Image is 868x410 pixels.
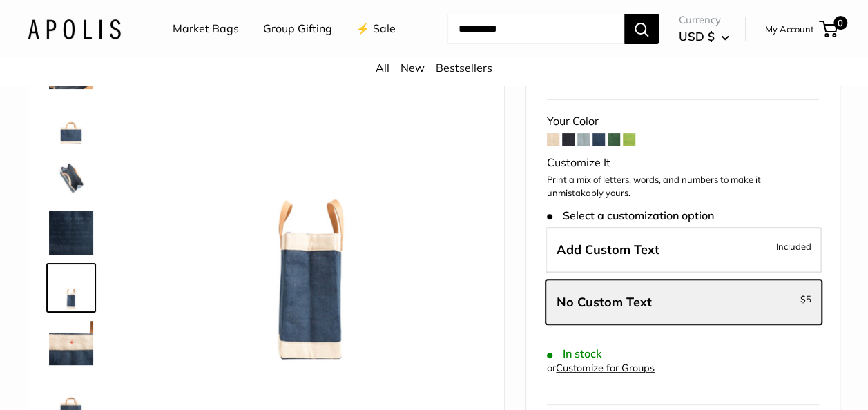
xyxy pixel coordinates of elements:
div: Customize It [547,153,819,173]
iframe: Sign Up via Text for Offers [11,358,148,399]
span: Included [776,238,811,255]
span: USD $ [679,29,715,43]
label: Add Custom Text [546,227,822,273]
img: Apolis [28,19,121,39]
a: Group Gifting [263,19,332,39]
button: USD $ [679,26,729,48]
div: or [547,359,655,378]
a: All [376,61,389,75]
a: Market Bags [173,19,239,39]
img: Petite Market Bag in Navy [49,321,93,365]
a: Petite Market Bag in Navy [46,263,96,313]
span: 0 [833,16,847,30]
span: Add Custom Text [557,242,659,257]
img: Petite Market Bag in Navy [139,23,483,367]
a: Customize for Groups [556,362,655,374]
button: Search [624,14,659,44]
span: $5 [800,293,811,304]
a: Petite Market Bag in Navy [46,208,96,257]
span: In stock [547,347,601,360]
span: No Custom Text [557,294,652,310]
a: description_Spacious inner area with room for everything. Plus water-resistant lining. [46,153,96,202]
img: Petite Market Bag in Navy [49,266,93,310]
a: ⚡️ Sale [356,19,396,39]
a: 0 [820,21,838,37]
a: Bestsellers [436,61,492,75]
label: Leave Blank [546,280,822,325]
span: - [796,291,811,307]
p: Print a mix of letters, words, and numbers to make it unmistakably yours. [547,173,819,200]
a: Petite Market Bag in Navy [46,318,96,368]
input: Search... [447,14,624,44]
a: New [401,61,425,75]
img: Petite Market Bag in Navy [49,211,93,255]
div: Your Color [547,111,819,132]
a: description_Seal of authenticity printed on the backside of every bag. [46,97,96,147]
img: description_Spacious inner area with room for everything. Plus water-resistant lining. [49,155,93,199]
span: Select a customization option [547,209,713,222]
span: Currency [679,10,729,30]
img: description_Seal of authenticity printed on the backside of every bag. [49,100,93,144]
a: My Account [765,21,814,37]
